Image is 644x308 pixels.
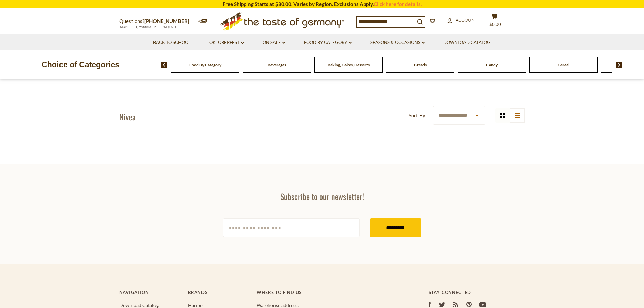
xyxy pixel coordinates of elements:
a: Download Catalog [119,302,159,308]
h1: Nivea [119,112,136,122]
a: [PHONE_NUMBER] [144,18,189,24]
h4: Navigation [119,290,181,295]
h4: Brands [188,290,250,295]
a: Breads [414,62,427,67]
span: MON - FRI, 9:00AM - 5:00PM (EST) [119,25,177,29]
a: Baking, Cakes, Desserts [328,62,370,67]
a: Click here for details. [374,1,422,7]
a: Oktoberfest [209,39,244,46]
a: Cereal [558,62,569,67]
a: Download Catalog [443,39,491,46]
a: Candy [486,62,498,67]
button: $0.00 [484,13,505,30]
span: Account [456,17,477,23]
a: Beverages [268,62,286,67]
img: previous arrow [161,62,167,68]
h4: Where to find us [257,290,401,295]
a: Back to School [153,39,191,46]
a: Seasons & Occasions [370,39,425,46]
label: Sort By: [409,111,427,120]
a: Food By Category [189,62,221,67]
span: $0.00 [489,22,501,27]
p: Questions? [119,17,194,26]
img: next arrow [616,62,622,68]
h3: Subscribe to our newsletter! [223,191,421,202]
a: Account [447,17,477,24]
a: On Sale [263,39,285,46]
h4: Stay Connected [429,290,525,295]
a: Food By Category [304,39,352,46]
a: Haribo [188,302,203,308]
